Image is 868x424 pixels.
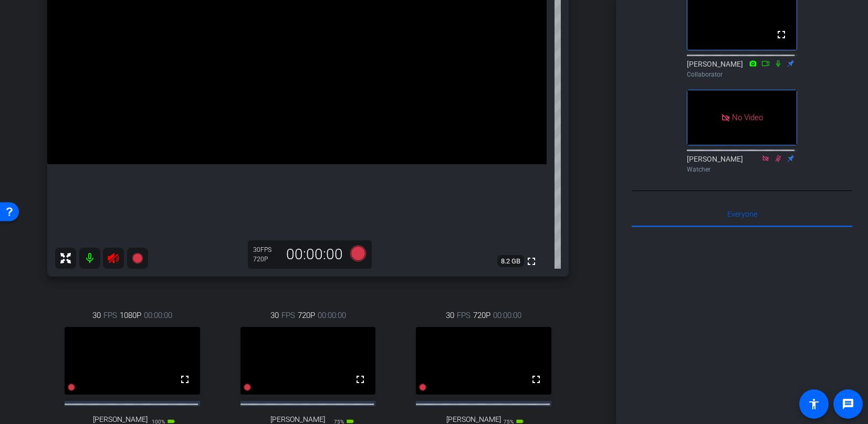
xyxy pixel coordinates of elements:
[687,154,797,174] div: [PERSON_NAME]
[253,255,279,263] div: 720P
[120,310,141,321] span: 1080P
[253,246,279,254] div: 30
[270,310,279,321] span: 30
[318,310,346,321] span: 00:00:00
[687,59,797,79] div: [PERSON_NAME]
[530,373,542,386] mat-icon: fullscreen
[260,246,271,253] span: FPS
[279,246,350,263] div: 00:00:00
[446,310,454,321] span: 30
[103,310,117,321] span: FPS
[525,255,538,268] mat-icon: fullscreen
[808,398,820,410] mat-icon: accessibility
[446,415,501,424] span: [PERSON_NAME]
[727,210,757,218] span: Everyone
[775,28,788,41] mat-icon: fullscreen
[92,310,101,321] span: 30
[842,398,854,410] mat-icon: message
[473,310,490,321] span: 720P
[93,415,148,424] span: [PERSON_NAME]
[144,310,172,321] span: 00:00:00
[270,415,325,424] span: [PERSON_NAME]
[687,70,797,79] div: Collaborator
[298,310,315,321] span: 720P
[457,310,470,321] span: FPS
[179,373,191,386] mat-icon: fullscreen
[497,255,524,268] span: 8.2 GB
[687,165,797,174] div: Watcher
[281,310,295,321] span: FPS
[354,373,367,386] mat-icon: fullscreen
[493,310,521,321] span: 00:00:00
[732,112,763,122] span: No Video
